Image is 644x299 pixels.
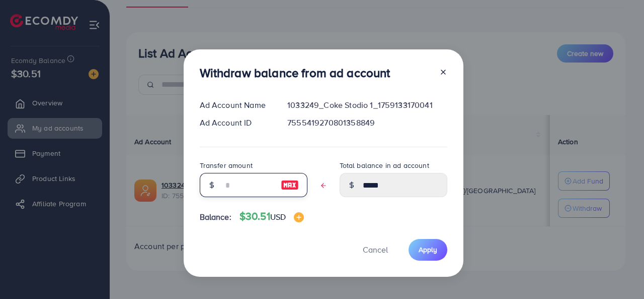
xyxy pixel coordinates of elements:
label: Total balance in ad account [340,160,429,170]
button: Apply [409,239,447,261]
h3: Withdraw balance from ad account [200,66,390,80]
label: Transfer amount [200,160,253,170]
iframe: Chat [601,254,636,291]
div: 1033249_Coke Stodio 1_1759133170041 [279,99,455,111]
span: USD [270,211,286,222]
button: Cancel [350,239,400,261]
img: image [281,179,299,191]
h4: $30.51 [239,210,304,223]
img: image [294,212,304,222]
span: Apply [419,245,437,255]
div: Ad Account ID [192,117,280,129]
span: Balance: [200,211,231,223]
span: Cancel [363,244,388,255]
div: 7555419270801358849 [279,117,455,129]
div: Ad Account Name [192,99,280,111]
